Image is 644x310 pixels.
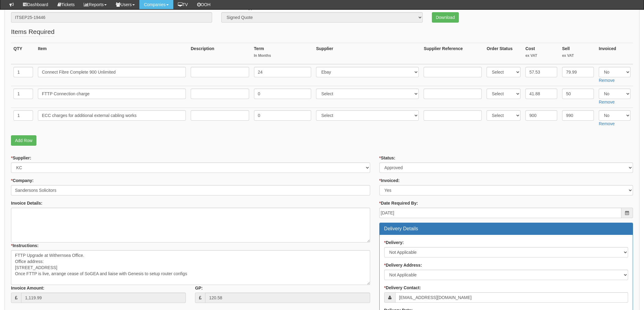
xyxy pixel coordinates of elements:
textarea: FTTP Upgrade at Withernsea Office. Office address: [STREET_ADDRESS] Once FTTP is live, arrange ce... [11,250,370,285]
h3: Delivery Details [384,226,628,232]
label: Delivery Address: [384,262,422,268]
a: Download [432,12,459,23]
label: Date Required By: [379,200,418,206]
label: Invoice Amount: [11,285,44,291]
a: Remove [599,78,615,83]
th: Order Status [484,43,523,64]
label: Delivery: [384,239,404,246]
label: Company: [11,177,34,184]
label: Invoice Details: [11,200,42,206]
a: Remove [599,100,615,104]
small: ex VAT [525,53,557,58]
label: Supplier: [11,155,31,161]
th: Term [252,43,314,64]
th: Invoiced [596,43,633,64]
legend: Items Required [11,27,54,37]
label: Status: [379,155,396,161]
label: Delivery Contact: [384,285,421,291]
th: QTY [11,43,35,64]
a: Remove [599,121,615,126]
th: Supplier [314,43,421,64]
label: Invoiced: [379,177,400,184]
th: Sell [560,43,596,64]
label: GP: [195,285,203,291]
th: Description [188,43,252,64]
small: ex VAT [562,53,594,58]
label: Instructions: [11,243,39,249]
small: In Months [254,53,311,58]
th: Item [35,43,188,64]
th: Cost [523,43,560,64]
a: Add Row [11,135,36,146]
th: Supplier Reference [421,43,484,64]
